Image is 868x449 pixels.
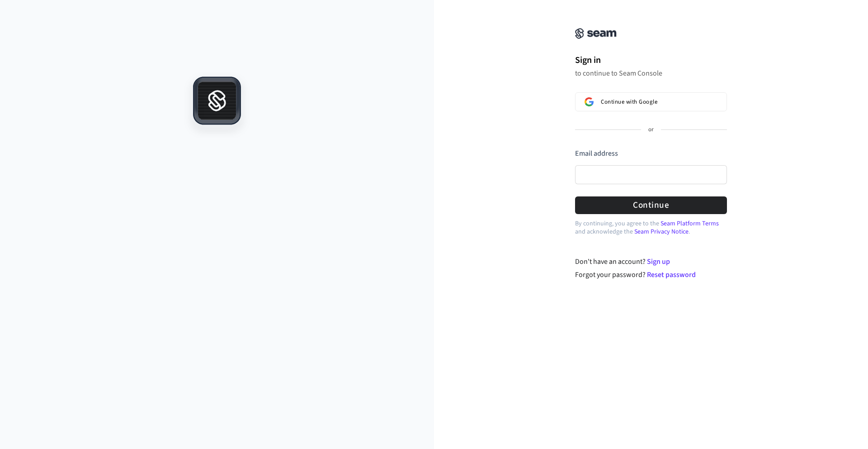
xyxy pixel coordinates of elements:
[585,97,594,106] img: Sign in with Google
[575,256,727,267] div: Don't have an account?
[575,148,618,158] label: Email address
[634,227,689,236] a: Seam Privacy Notice
[601,98,657,105] span: Continue with Google
[660,219,719,228] a: Seam Platform Terms
[648,126,654,134] p: or
[647,270,696,280] a: Reset password
[575,220,727,236] p: By continuing, you agree to the and acknowledge the .
[575,69,727,78] p: to continue to Seam Console
[647,257,670,267] a: Sign up
[575,92,727,111] button: Sign in with GoogleContinue with Google
[575,196,727,214] button: Continue
[575,53,727,67] h1: Sign in
[575,269,727,280] div: Forgot your password?
[575,28,617,39] img: Seam Console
